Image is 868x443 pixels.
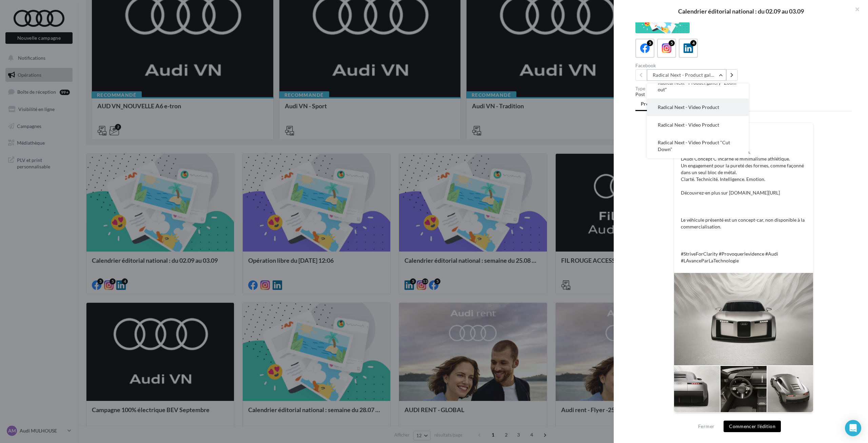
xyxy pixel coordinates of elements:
span: Radical Next - Video Product [658,122,719,128]
div: 5 [669,40,675,46]
div: 5 [647,40,653,46]
p: Un retour à l’essentiel nécessaire. L’Audi Concept C incarne le minimalisme athlétique. Un engage... [681,149,806,264]
div: 4 [690,40,696,46]
span: Radical Next - Video Product "Cut Down" [658,140,730,152]
div: La prévisualisation est non-contractuelle [674,412,813,421]
button: Radical Next - Video Product [647,116,749,134]
div: Open Intercom Messenger [845,420,861,436]
button: Fermer [695,422,717,430]
button: Radical Next - Video Product [647,98,749,116]
div: Type [635,86,852,91]
div: Calendrier éditorial national : du 02.09 au 03.09 [625,8,857,14]
button: Radical Next - Video Product "Cut Down" [647,134,749,158]
button: Radical Next - Product gallery "Zoom out" [647,74,749,98]
span: Radical Next - Video Product [658,104,719,110]
button: Radical Next - Product gallery [647,69,726,81]
div: Facebook [635,63,741,68]
div: Post [635,91,852,98]
button: Commencer l'édition [724,421,781,432]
